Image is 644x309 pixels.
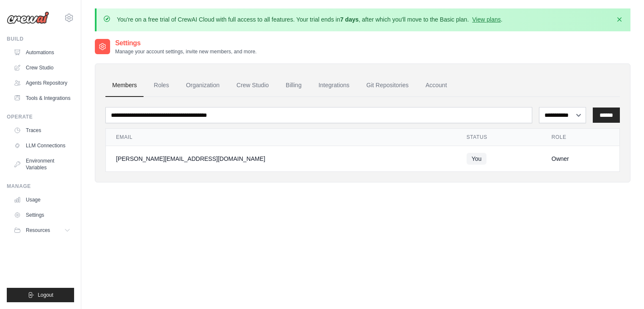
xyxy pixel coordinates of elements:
a: Crew Studio [230,74,276,97]
div: [PERSON_NAME][EMAIL_ADDRESS][DOMAIN_NAME] [116,154,446,163]
th: Email [106,129,456,146]
a: Billing [279,74,308,97]
a: Settings [10,208,74,222]
th: Role [542,129,619,146]
button: Logout [7,288,74,302]
div: Owner [552,154,609,163]
button: Resources [10,223,74,237]
th: Status [456,129,542,146]
a: Account [419,74,454,97]
a: Usage [10,193,74,207]
strong: 7 days [340,16,359,23]
div: Operate [7,113,74,120]
a: Traces [10,124,74,137]
a: Environment Variables [10,154,74,174]
a: Automations [10,46,74,59]
a: Tools & Integrations [10,91,74,105]
a: Integrations [312,74,356,97]
a: View plans [472,16,500,23]
a: Roles [147,74,176,97]
a: Members [105,74,144,97]
a: Agents Repository [10,76,74,90]
a: Organization [179,74,226,97]
span: Logout [38,292,53,298]
a: LLM Connections [10,139,74,152]
h2: Settings [115,38,257,48]
p: You're on a free trial of CrewAI Cloud with full access to all features. Your trial ends in , aft... [117,15,503,24]
div: Manage [7,183,74,190]
a: Crew Studio [10,61,74,74]
img: Logo [7,11,49,24]
span: You [467,153,487,165]
div: Build [7,36,74,42]
span: Resources [26,227,50,234]
a: Git Repositories [359,74,415,97]
p: Manage your account settings, invite new members, and more. [115,48,257,55]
